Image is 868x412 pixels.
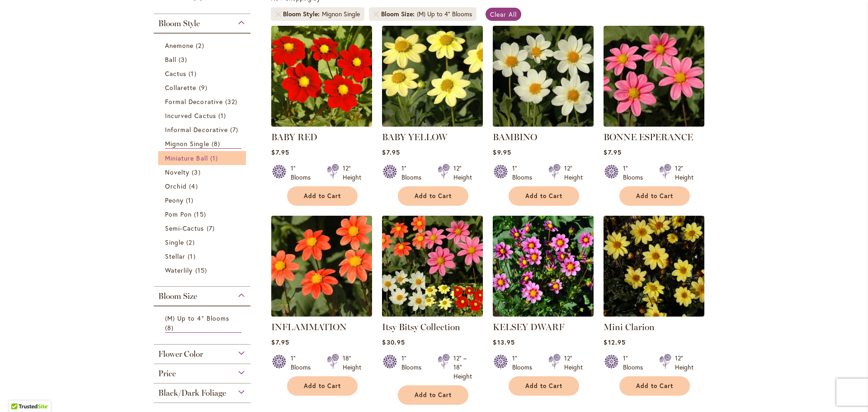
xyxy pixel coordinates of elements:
span: 1 [218,111,228,120]
span: Pom Pon [165,210,192,218]
span: 1 [189,69,198,78]
div: Mignon Single [322,9,360,19]
div: 18" Height [343,354,361,372]
span: Orchid [165,182,187,190]
a: Mini Clarion [604,310,704,318]
span: Add to Cart [415,192,452,200]
iframe: Launch Accessibility Center [7,380,32,405]
a: BAMBINO [493,132,537,142]
span: 1 [188,251,198,261]
div: 12" Height [675,164,693,182]
span: 2 [196,41,206,50]
span: Add to Cart [636,192,673,200]
a: BONNE ESPERANCE [604,132,693,142]
a: Mini Clarion [604,322,655,332]
span: $30.95 [382,338,405,346]
div: 12" Height [564,164,583,182]
img: INFLAMMATION [271,216,372,317]
span: Collarette [165,83,197,92]
div: 1" Blooms [291,164,316,182]
span: Add to Cart [304,192,341,200]
a: KELSEY DWARF [493,310,594,318]
span: 1 [210,153,220,163]
button: Add to Cart [398,186,468,206]
button: Add to Cart [509,376,579,396]
button: Add to Cart [619,376,690,396]
a: Semi-Cactus 7 [165,223,241,233]
img: Itsy Bitsy Collection [382,216,483,317]
span: 3 [179,55,189,64]
span: $9.95 [493,148,511,156]
span: 8 [165,323,176,332]
span: $7.95 [604,148,621,156]
div: 1" Blooms [291,354,316,372]
span: $7.95 [271,338,289,346]
div: 1" Blooms [401,354,427,381]
a: BAMBINO [493,120,594,128]
a: Ball 3 [165,55,241,64]
button: Add to Cart [619,186,690,206]
span: Ball [165,55,176,64]
div: 12" – 18" Height [453,354,472,381]
span: Flower Color [158,349,203,359]
div: 1" Blooms [512,354,538,372]
span: Single [165,238,184,246]
span: $7.95 [382,148,400,156]
a: (M) Up to 4" Blooms 8 [165,313,241,333]
span: Formal Decorative [165,97,223,106]
a: BABY YELLOW [382,120,483,128]
div: (M) Up to 4" Blooms [417,9,472,19]
a: Peony 1 [165,195,241,205]
img: Mini Clarion [604,216,704,317]
span: 4 [189,181,200,191]
span: Add to Cart [304,382,341,390]
span: Add to Cart [525,382,562,390]
img: BABY YELLOW [382,26,483,127]
div: 1" Blooms [512,164,538,182]
a: Anemone 2 [165,41,241,50]
span: Informal Decorative [165,125,228,134]
span: $13.95 [493,338,514,346]
span: 15 [194,209,208,219]
a: Formal Decorative 32 [165,97,241,106]
span: Clear All [490,10,517,19]
span: Waterlily [165,266,193,275]
div: 1" Blooms [401,164,427,182]
a: Pom Pon 15 [165,209,241,219]
span: Bloom Size [158,291,197,301]
a: BABY RED [271,120,372,128]
a: Novelty 3 [165,167,241,177]
span: 1 [186,195,196,205]
a: Remove Bloom Style Mignon Single [275,11,281,17]
span: $7.95 [271,148,289,156]
a: BABY YELLOW [382,132,447,142]
img: BAMBINO [493,26,594,127]
button: Add to Cart [509,186,579,206]
span: 32 [225,97,240,106]
span: 9 [199,83,210,92]
img: BONNE ESPERANCE [604,26,704,127]
span: Bloom Size [381,9,417,19]
a: INFLAMMATION [271,322,347,332]
a: Miniature Ball 1 [165,153,241,163]
div: 12" Height [453,164,472,182]
a: Waterlily 15 [165,265,241,275]
span: Add to Cart [415,391,452,399]
span: Mignon Single [165,139,209,148]
a: Incurved Cactus 1 [165,111,241,120]
a: Remove Bloom Size (M) Up to 4" Blooms [373,11,379,17]
span: Add to Cart [636,382,673,390]
span: 15 [195,265,209,275]
span: Incurved Cactus [165,111,216,120]
a: Single 2 [165,237,241,247]
span: Bloom Style [283,9,322,19]
div: 1" Blooms [623,354,648,372]
a: Cactus 1 [165,69,241,78]
div: 12" Height [564,354,583,372]
img: KELSEY DWARF [493,216,594,317]
span: Stellar [165,252,185,260]
span: 3 [192,167,203,177]
a: INFLAMMATION [271,310,372,318]
a: Itsy Bitsy Collection [382,322,460,332]
span: Anemone [165,41,193,50]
